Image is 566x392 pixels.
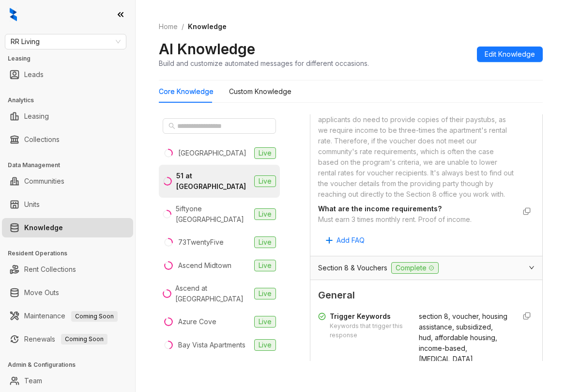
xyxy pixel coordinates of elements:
li: / [182,21,184,32]
div: Keywords that trigger this response [330,322,407,340]
li: Collections [2,130,133,149]
span: General [318,288,535,303]
h3: Analytics [8,96,135,105]
img: logo [10,8,17,21]
span: Edit Knowledge [485,49,535,60]
div: Section 8 & VouchersComplete [310,256,542,280]
button: Add FAQ [318,233,372,248]
div: Bay Vista Apartments [178,340,245,350]
a: Knowledge [24,218,63,237]
div: Ascend at [GEOGRAPHIC_DATA] [175,283,250,304]
li: Units [2,195,133,214]
a: Communities [24,172,64,191]
a: Move Outs [24,283,59,302]
a: Leads [24,65,44,84]
div: 5iftyone [GEOGRAPHIC_DATA] [176,204,250,225]
h3: Leasing [8,54,135,63]
span: Live [254,339,276,351]
h3: Data Management [8,161,135,170]
span: Add FAQ [337,235,365,246]
span: RR Living [11,34,121,49]
a: RenewalsComing Soon [24,329,107,349]
span: Coming Soon [71,311,118,322]
span: Live [254,288,276,299]
span: Knowledge [188,22,227,31]
span: Complete [391,262,439,274]
span: section 8, voucher, housing assistance, subsidized, hud, affordable housing, income-based, [MEDIC... [419,312,507,363]
h2: AI Knowledge [159,40,255,58]
a: Rent Collections [24,260,76,279]
a: Collections [24,130,60,149]
div: Must earn 3 times monthly rent. Proof of income. [318,214,515,225]
li: Team [2,371,133,391]
div: 51 at [GEOGRAPHIC_DATA] [176,171,250,192]
span: Live [254,236,276,248]
h3: Resident Operations [8,249,135,258]
div: Trigger Keywords [330,311,407,322]
button: Edit Knowledge [477,47,543,62]
li: Renewals [2,329,133,349]
span: expanded [529,265,535,270]
a: Home [157,21,180,32]
span: Live [254,147,276,159]
li: Leasing [2,107,133,126]
li: Rent Collections [2,260,133,279]
span: Live [254,316,276,328]
span: Live [254,208,276,220]
li: Knowledge [2,218,133,237]
div: Ascend Midtown [178,260,231,271]
span: search [168,123,175,129]
div: 73TwentyFive [178,237,224,248]
div: Azure Cove [178,316,216,327]
a: Leasing [24,107,49,126]
li: Leads [2,65,133,84]
span: Coming Soon [61,334,107,345]
li: Maintenance [2,306,133,326]
div: Build and customize automated messages for different occasions. [159,58,369,68]
h3: Admin & Configurations [8,361,135,369]
li: Move Outs [2,283,133,302]
a: Units [24,195,40,214]
div: Custom Knowledge [229,86,291,97]
strong: What are the income requirements? [318,204,442,213]
span: Live [254,175,276,187]
div: Core Knowledge [159,86,214,97]
li: Communities [2,172,133,191]
span: Live [254,260,276,271]
a: Team [24,371,42,391]
div: Thank you for inquiring! At our community, we accept multiple forms of payment. Voucher programs ... [318,50,515,200]
span: Section 8 & Vouchers [318,263,387,273]
div: [GEOGRAPHIC_DATA] [178,148,246,158]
